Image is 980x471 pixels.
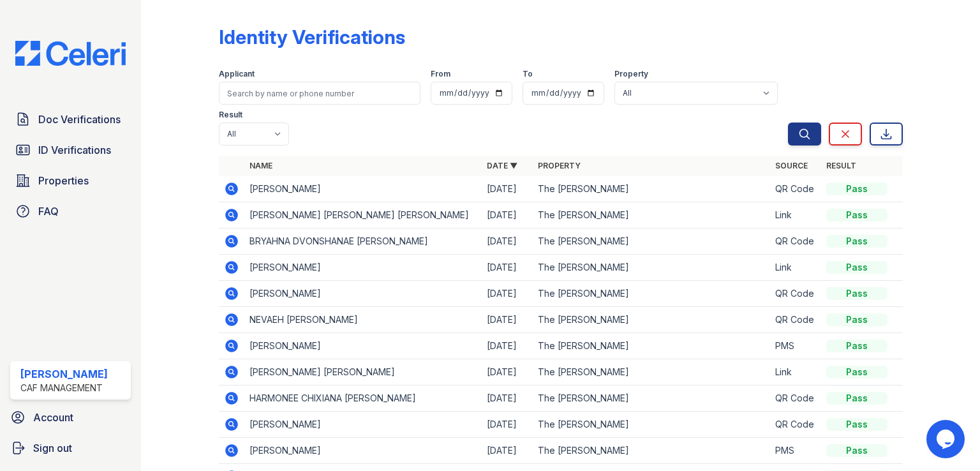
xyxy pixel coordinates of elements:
div: Pass [826,287,887,300]
td: [DATE] [482,385,533,412]
td: [DATE] [482,307,533,333]
td: [DATE] [482,255,533,281]
td: QR Code [770,412,821,438]
div: Pass [826,209,887,221]
td: The [PERSON_NAME] [533,385,770,412]
div: Pass [826,418,887,431]
td: [PERSON_NAME] [244,412,482,438]
a: Account [5,405,136,430]
td: The [PERSON_NAME] [533,438,770,464]
td: HARMONEE CHIXIANA [PERSON_NAME] [244,385,482,412]
span: Sign out [33,440,72,456]
td: [DATE] [482,412,533,438]
td: The [PERSON_NAME] [533,333,770,359]
td: The [PERSON_NAME] [533,281,770,307]
td: [DATE] [482,359,533,385]
td: [PERSON_NAME] [244,281,482,307]
td: QR Code [770,228,821,255]
td: The [PERSON_NAME] [533,359,770,385]
a: Sign out [5,435,136,461]
td: Link [770,202,821,228]
label: From [431,69,450,79]
a: Source [775,161,808,170]
td: [DATE] [482,438,533,464]
td: The [PERSON_NAME] [533,176,770,202]
span: FAQ [38,204,59,219]
div: Pass [826,235,887,248]
img: CE_Logo_Blue-a8612792a0a2168367f1c8372b55b34899dd931a85d93a1a3d3e32e68fde9ad4.png [5,41,136,66]
a: Date ▼ [487,161,517,170]
a: Result [826,161,856,170]
td: QR Code [770,281,821,307]
a: Name [249,161,272,170]
td: QR Code [770,307,821,333]
td: NEVAEH [PERSON_NAME] [244,307,482,333]
a: FAQ [10,198,131,224]
a: ID Verifications [10,137,131,163]
td: [PERSON_NAME] [PERSON_NAME] [PERSON_NAME] [244,202,482,228]
td: The [PERSON_NAME] [533,202,770,228]
div: Pass [826,392,887,405]
td: [PERSON_NAME] [244,438,482,464]
div: Identity Verifications [219,26,405,49]
td: [DATE] [482,202,533,228]
td: Link [770,359,821,385]
label: Property [614,69,648,79]
div: Pass [826,340,887,352]
td: The [PERSON_NAME] [533,307,770,333]
label: Applicant [219,69,255,79]
td: BRYAHNA DVONSHANAE [PERSON_NAME] [244,228,482,255]
a: Property [538,161,581,170]
td: The [PERSON_NAME] [533,255,770,281]
div: Pass [826,183,887,195]
td: [DATE] [482,176,533,202]
td: PMS [770,438,821,464]
div: CAF Management [20,382,108,394]
td: [PERSON_NAME] [244,333,482,359]
span: Properties [38,173,89,188]
td: [PERSON_NAME] [PERSON_NAME] [244,359,482,385]
td: Link [770,255,821,281]
td: PMS [770,333,821,359]
div: Pass [826,261,887,274]
label: To [523,69,533,79]
td: QR Code [770,176,821,202]
div: Pass [826,313,887,326]
td: The [PERSON_NAME] [533,228,770,255]
span: Account [33,410,73,425]
div: Pass [826,444,887,457]
label: Result [219,110,242,120]
div: Pass [826,366,887,378]
td: [PERSON_NAME] [244,255,482,281]
td: [DATE] [482,228,533,255]
div: [PERSON_NAME] [20,366,108,382]
iframe: chat widget [926,420,967,458]
td: [DATE] [482,281,533,307]
td: [DATE] [482,333,533,359]
span: ID Verifications [38,142,111,158]
td: The [PERSON_NAME] [533,412,770,438]
a: Doc Verifications [10,107,131,132]
td: QR Code [770,385,821,412]
a: Properties [10,168,131,193]
td: [PERSON_NAME] [244,176,482,202]
span: Doc Verifications [38,112,121,127]
input: Search by name or phone number [219,82,420,105]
